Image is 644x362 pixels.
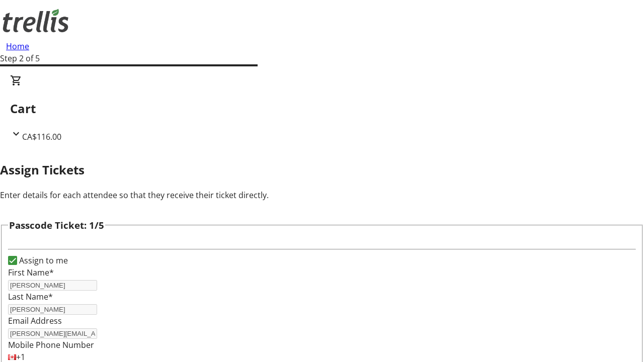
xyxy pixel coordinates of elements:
[8,315,62,326] label: Email Address
[8,267,54,278] label: First Name*
[8,339,94,350] label: Mobile Phone Number
[9,218,104,232] h3: Passcode Ticket: 1/5
[8,291,53,302] label: Last Name*
[10,74,634,143] div: CartCA$116.00
[17,254,68,266] label: Assign to me
[10,100,634,118] h2: Cart
[22,131,61,142] span: CA$116.00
